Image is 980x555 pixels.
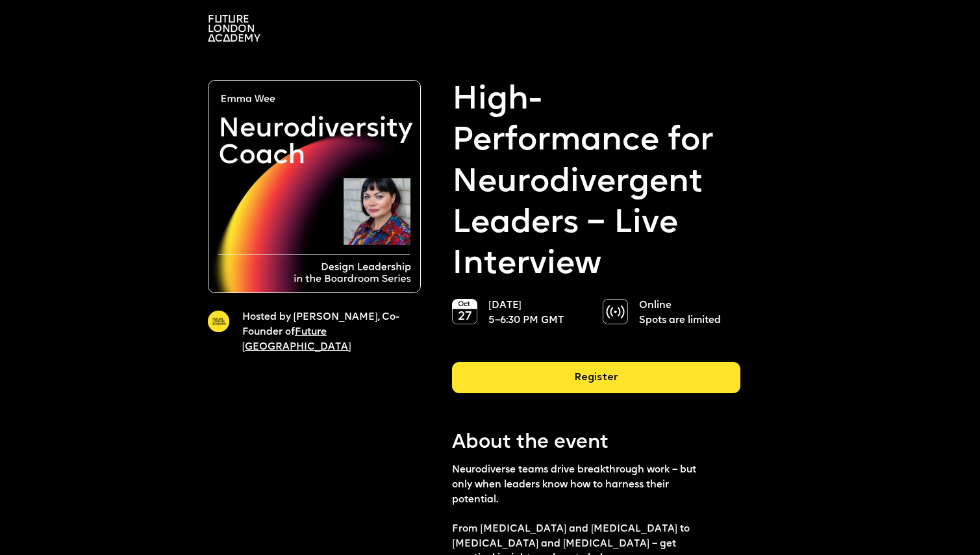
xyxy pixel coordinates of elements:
[639,299,730,328] p: Online Spots are limited
[242,311,403,355] p: Hosted by [PERSON_NAME], Co-Founder of
[452,80,740,286] strong: High-Performance for Neurodivergent Leaders – Live Interview
[208,311,229,332] img: A yellow circle with Future London Academy logo
[242,328,351,352] a: Future [GEOGRAPHIC_DATA]
[452,362,740,404] a: Register
[452,362,740,393] div: Register
[488,299,579,328] p: [DATE] 5–6:30 PM GMT
[452,430,740,457] p: About the event
[208,15,260,42] img: A logo saying in 3 lines: Future London Academy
